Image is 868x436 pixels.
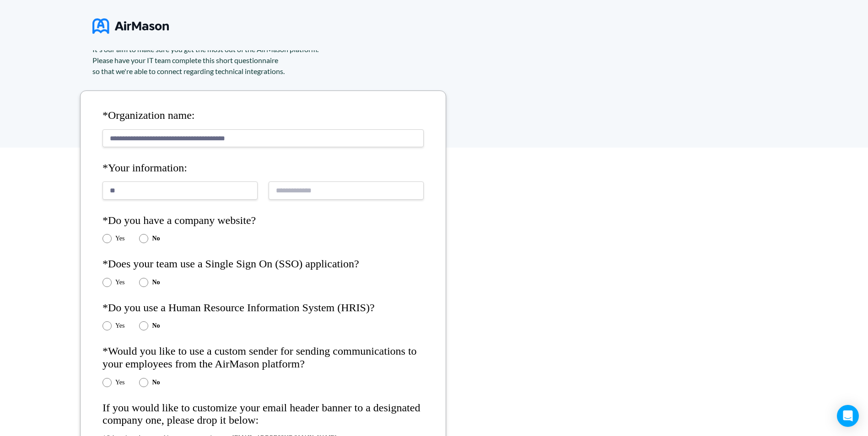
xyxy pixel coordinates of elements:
[102,302,424,314] h4: *Do you use a Human Resource Information System (HRIS)?
[115,379,124,386] label: Yes
[102,345,424,370] h4: *Would you like to use a custom sender for sending communications to your employees from the AirM...
[102,162,424,175] h4: *Your information:
[102,402,424,427] h4: If you would like to customize your email header banner to a designated company one, please drop ...
[837,405,859,427] div: Open Intercom Messenger
[102,258,424,271] h4: *Does your team use a Single Sign On (SSO) application?
[92,66,468,77] div: so that we're able to connect regarding technical integrations.
[92,55,468,66] div: Please have your IT team complete this short questionnaire
[102,214,424,227] h4: *Do you have a company website?
[115,322,124,330] label: Yes
[115,279,124,286] label: Yes
[115,235,124,242] label: Yes
[152,279,160,286] label: No
[92,15,169,37] img: logo
[152,235,160,242] label: No
[152,379,160,386] label: No
[152,322,160,330] label: No
[102,109,424,122] h4: *Organization name:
